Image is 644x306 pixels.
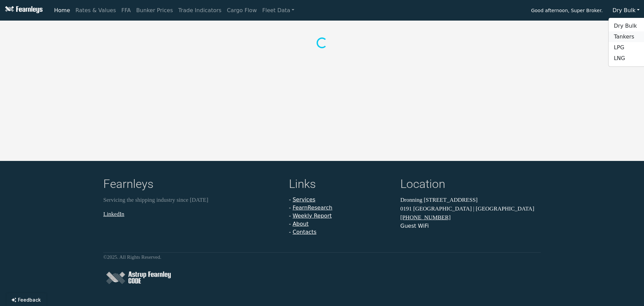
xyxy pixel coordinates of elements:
[119,4,134,17] a: FFA
[293,204,332,211] a: FearnResearch
[103,177,281,193] h4: Fearnleys
[293,221,308,227] a: About
[73,4,119,17] a: Rates & Values
[400,214,451,221] a: [PHONE_NUMBER]
[400,222,429,230] button: Guest WiFi
[289,177,392,193] h4: Links
[51,4,73,17] a: Home
[289,204,392,212] li: -
[531,5,602,17] span: Good afternoon, Super Broker.
[3,6,43,15] img: Fearnleys Logo
[103,254,161,260] small: © 2025 . All Rights Reserved.
[289,220,392,228] li: -
[260,4,297,17] a: Fleet Data
[293,196,315,203] a: Services
[289,228,392,236] li: -
[289,196,392,204] li: -
[176,4,224,17] a: Trade Indicators
[293,229,317,235] a: Contacts
[400,196,541,204] p: Dronning [STREET_ADDRESS]
[293,213,332,219] a: Weekly Report
[400,204,541,213] p: 0191 [GEOGRAPHIC_DATA] | [GEOGRAPHIC_DATA]
[103,211,124,217] a: LinkedIn
[224,4,260,17] a: Cargo Flow
[608,4,644,17] button: Dry Bulk
[103,196,281,204] p: Servicing the shipping industry since [DATE]
[289,212,392,220] li: -
[400,177,541,193] h4: Location
[133,4,176,17] a: Bunker Prices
